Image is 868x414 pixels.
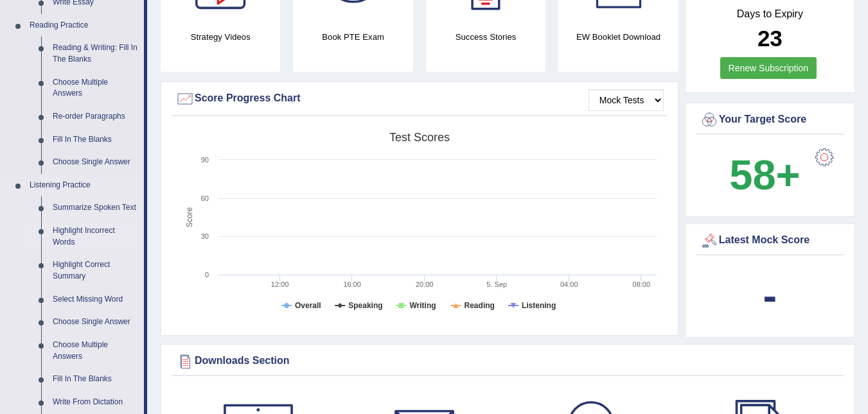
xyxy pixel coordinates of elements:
[558,30,678,44] h4: EW Booklet Download
[205,271,209,279] text: 0
[161,30,280,44] h4: Strategy Videos
[47,71,144,105] a: Choose Multiple Answers
[522,301,556,310] tspan: Listening
[47,288,144,311] a: Select Missing Word
[47,37,144,71] a: Reading & Writing: Fill In The Blanks
[47,220,144,254] a: Highlight Incorrect Words
[426,30,545,44] h4: Success Stories
[271,280,289,288] text: 12:00
[560,280,578,288] text: 04:00
[175,89,664,108] div: Score Progress Chart
[47,151,144,174] a: Choose Single Answer
[720,57,817,79] a: Renew Subscription
[757,26,783,51] b: 23
[47,196,144,220] a: Summarize Spoken Text
[201,232,209,240] text: 30
[763,272,777,319] b: -
[700,110,840,130] div: Your Target Score
[343,280,361,288] text: 16:00
[633,280,651,288] text: 08:00
[409,301,436,310] tspan: Writing
[24,174,144,197] a: Listening Practice
[293,30,412,44] h4: Book PTE Exam
[47,311,144,334] a: Choose Single Answer
[175,352,840,371] div: Downloads Section
[47,128,144,151] a: Fill In The Blanks
[201,156,209,164] text: 90
[729,151,800,198] b: 58+
[24,14,144,37] a: Reading Practice
[47,368,144,391] a: Fill In The Blanks
[47,391,144,414] a: Write From Dictation
[348,301,382,310] tspan: Speaking
[700,231,840,250] div: Latest Mock Score
[416,280,434,288] text: 20:00
[47,254,144,288] a: Highlight Correct Summary
[185,207,194,228] tspan: Score
[389,131,450,144] tspan: Test scores
[295,301,321,310] tspan: Overall
[700,8,840,20] h4: Days to Expiry
[486,280,507,288] tspan: 5. Sep
[47,105,144,128] a: Re-order Paragraphs
[47,334,144,368] a: Choose Multiple Answers
[465,301,495,310] tspan: Reading
[201,194,209,202] text: 60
